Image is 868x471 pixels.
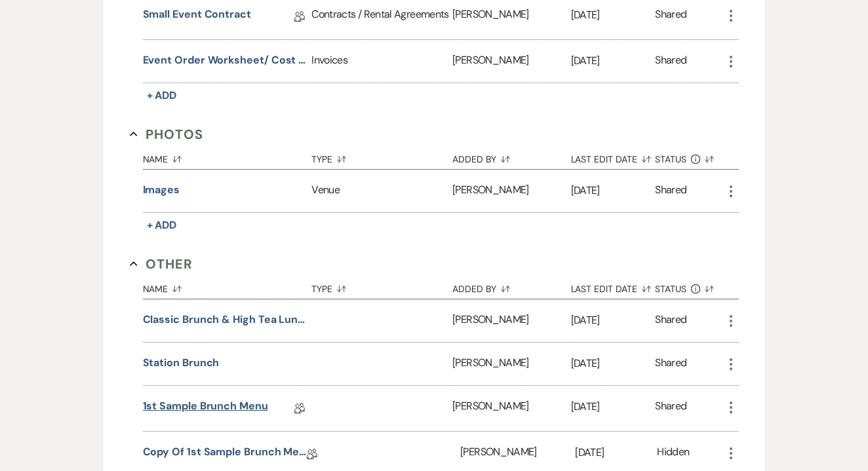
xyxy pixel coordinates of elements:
button: + Add [143,216,181,235]
div: [PERSON_NAME] [452,299,570,342]
p: [DATE] [571,7,656,24]
button: + Add [143,86,181,105]
p: [DATE] [571,398,656,415]
p: [DATE] [571,182,656,199]
button: Name [143,144,312,169]
div: Hidden [657,444,689,464]
span: + Add [147,88,177,102]
p: [DATE] [571,355,656,372]
div: [PERSON_NAME] [452,170,570,212]
button: Last Edit Date [571,274,656,299]
button: Type [311,274,452,299]
button: Status [655,274,722,299]
button: Name [143,274,312,299]
div: Invoices [311,40,452,83]
div: [PERSON_NAME] [452,386,570,431]
div: [PERSON_NAME] [452,343,570,385]
div: Shared [655,355,686,373]
button: Type [311,144,452,169]
span: Status [655,155,686,164]
div: Venue [311,170,452,212]
div: Shared [655,398,686,419]
div: Shared [655,182,686,200]
p: [DATE] [575,444,657,461]
button: Station Brunch [143,355,220,371]
a: Copy of 1st Sample Brunch Menu [143,444,307,464]
div: Shared [655,52,686,70]
div: [PERSON_NAME] [452,40,570,83]
a: Small Event Contract [143,7,251,27]
button: Event Order Worksheet/ Cost Estimate [143,52,307,68]
button: Other [130,254,193,274]
p: [DATE] [571,52,656,69]
div: Shared [655,7,686,27]
a: 1st Sample Brunch Menu [143,398,268,419]
button: Status [655,144,722,169]
button: Added By [452,274,570,299]
span: Status [655,284,686,293]
span: + Add [147,218,177,232]
button: Added By [452,144,570,169]
button: Classic Brunch & High Tea Luncheon [143,312,307,328]
button: Images [143,182,180,198]
div: Shared [655,312,686,330]
button: Photos [130,124,204,144]
button: Last Edit Date [571,144,656,169]
p: [DATE] [571,312,656,329]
